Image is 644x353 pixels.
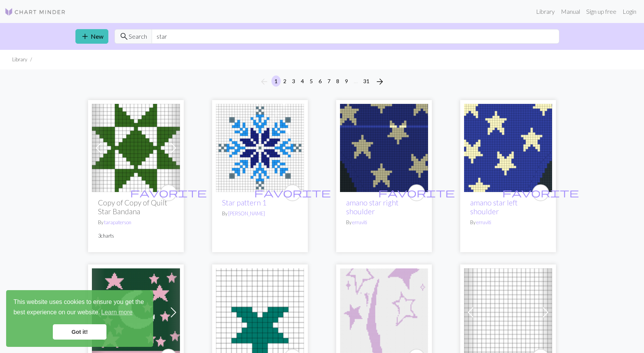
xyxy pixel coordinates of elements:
p: By [98,219,174,226]
p: By [222,210,298,217]
a: star scarf [340,308,428,315]
a: erruviti [352,219,367,225]
i: Next [375,77,384,86]
button: favourite [284,184,301,201]
button: 1 [271,76,281,87]
a: learn more about cookies [100,307,134,318]
button: favourite [160,184,177,201]
a: amano star left shoulder [464,143,552,151]
button: favourite [532,184,549,201]
img: Star pattern 1 [216,104,304,192]
a: [PERSON_NAME] [228,210,265,217]
span: add [80,31,90,42]
a: Star pattern 1 [216,143,304,151]
nav: Page navigation [257,76,387,88]
li: Library [12,56,27,63]
button: 9 [342,76,351,87]
a: tarapaterson [104,219,131,225]
img: Fir Bandana [92,104,180,192]
a: Manual [558,4,583,19]
a: Sign up free [583,4,619,19]
span: search [119,31,129,42]
div: cookieconsent [6,290,153,347]
a: amano star left shoulder [470,198,518,216]
a: Star pattern 1 [222,198,266,207]
span: arrow_forward [375,76,384,87]
button: 31 [360,76,373,87]
a: Login [619,4,639,19]
button: 2 [280,76,289,87]
a: Star [216,308,304,315]
span: favorite [254,187,331,199]
a: Fir Bandana [92,143,180,151]
button: 6 [315,76,325,87]
button: 8 [333,76,342,87]
p: By [470,219,546,226]
h2: Copy of Copy of Quilt Star Bandana [98,198,174,216]
i: favourite [502,185,579,200]
button: 7 [324,76,333,87]
a: amano star left shoulder [340,143,428,151]
a: amano star right shoulder [346,198,399,216]
p: By [346,219,422,226]
p: 3 charts [98,232,174,240]
i: favourite [130,185,207,200]
button: favourite [408,184,425,201]
button: 5 [307,76,316,87]
img: amano star left shoulder [340,104,428,192]
a: Stars [464,308,552,315]
a: dismiss cookie message [53,324,106,340]
span: favorite [502,187,579,199]
a: erruviti [476,219,491,225]
button: 4 [298,76,307,87]
button: Next [372,76,387,88]
i: favourite [254,185,331,200]
i: favourite [378,185,455,200]
span: favorite [378,187,455,199]
a: New [75,29,108,44]
a: Library [533,4,558,19]
img: amano star left shoulder [464,104,552,192]
span: favorite [130,187,207,199]
span: This website uses cookies to ensure you get the best experience on our website. [13,297,146,318]
img: Logo [5,7,66,16]
button: 3 [289,76,298,87]
span: Search [129,32,147,41]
